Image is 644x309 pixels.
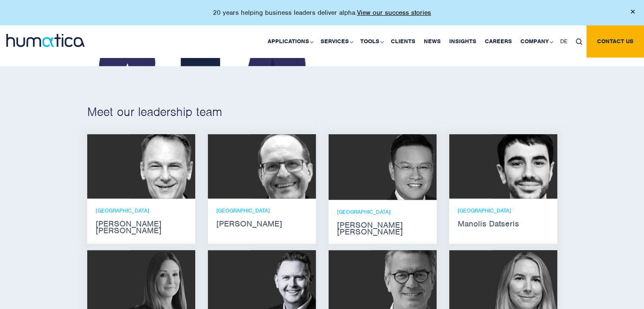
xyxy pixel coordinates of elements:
[356,25,387,58] a: Tools
[250,134,316,199] img: Marcel Baettig
[481,25,516,58] a: Careers
[420,25,445,58] a: News
[87,104,557,119] h2: Meet our leadership team
[458,207,549,214] p: [GEOGRAPHIC_DATA]
[516,25,556,58] a: Company
[216,221,307,227] strong: [PERSON_NAME]
[6,34,85,47] img: logo
[337,222,428,235] strong: [PERSON_NAME] [PERSON_NAME]
[365,134,437,200] img: Jen Jee Chan
[560,38,567,45] span: DE
[213,8,431,17] p: 20 years helping business leaders deliver alpha.
[263,25,316,58] a: Applications
[316,25,356,58] a: Services
[556,25,572,58] a: DE
[130,134,195,199] img: Andros Payne
[357,8,431,17] a: View our success stories
[458,221,549,227] strong: Manolis Datseris
[216,207,307,214] p: [GEOGRAPHIC_DATA]
[492,134,557,199] img: Manolis Datseris
[445,25,481,58] a: Insights
[576,39,582,45] img: search_icon
[586,25,644,58] a: Contact us
[96,207,187,214] p: [GEOGRAPHIC_DATA]
[96,221,187,234] strong: [PERSON_NAME] [PERSON_NAME]
[387,25,420,58] a: Clients
[337,208,428,215] p: [GEOGRAPHIC_DATA]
